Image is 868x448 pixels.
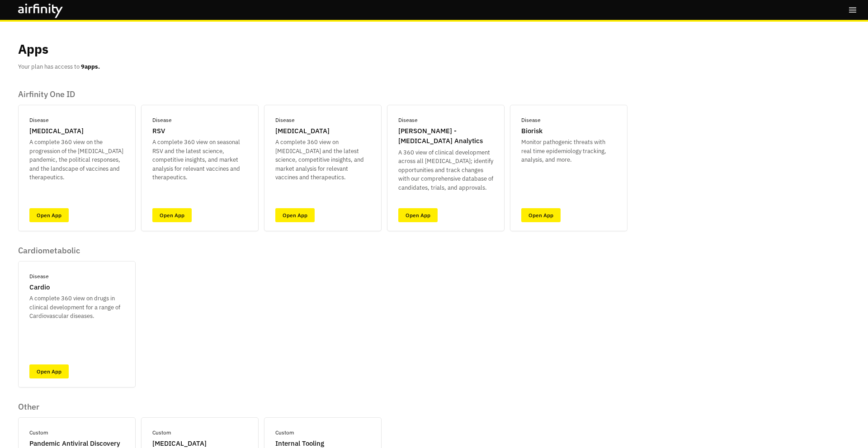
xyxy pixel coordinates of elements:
a: Open App [152,208,192,222]
a: Open App [29,364,69,378]
a: Open App [29,208,69,222]
p: Biorisk [521,126,542,136]
p: Cardiometabolic [18,246,136,256]
p: Disease [29,116,49,124]
p: RSV [152,126,165,136]
b: 9 apps. [81,63,100,70]
p: Disease [521,116,541,124]
a: Open App [275,208,315,222]
p: Custom [152,429,171,437]
p: [MEDICAL_DATA] [275,126,330,136]
p: A complete 360 view on the progression of the [MEDICAL_DATA] pandemic, the political responses, a... [29,138,124,182]
p: Apps [18,40,48,59]
p: Disease [398,116,418,124]
p: [MEDICAL_DATA] [29,126,84,136]
a: Open App [521,208,561,222]
p: Other [18,402,382,412]
p: Monitor pathogenic threats with real time epidemiology tracking, analysis, and more. [521,138,616,164]
p: [PERSON_NAME] - [MEDICAL_DATA] Analytics [398,126,493,146]
p: Disease [152,116,172,124]
p: A complete 360 view on [MEDICAL_DATA] and the latest science, competitive insights, and market an... [275,138,370,182]
a: Open App [398,208,438,222]
p: Disease [29,272,49,280]
p: Custom [29,429,48,437]
p: Disease [275,116,295,124]
p: A 360 view of clinical development across all [MEDICAL_DATA]; identify opportunities and track ch... [398,148,493,192]
p: A complete 360 view on drugs in clinical development for a range of Cardiovascular diseases. [29,294,124,321]
p: Custom [275,429,294,437]
p: Your plan has access to [18,62,100,71]
p: Airfinity One ID [18,89,627,99]
p: A complete 360 view on seasonal RSV and the latest science, competitive insights, and market anal... [152,138,247,182]
p: Cardio [29,282,50,293]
